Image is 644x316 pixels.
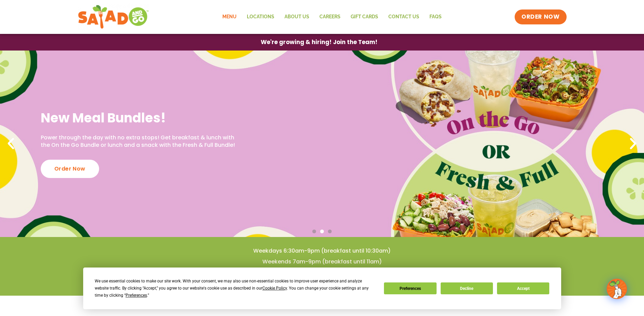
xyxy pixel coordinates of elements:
[41,160,99,178] div: Order Now
[279,9,314,25] a: About Us
[217,9,242,25] a: Menu
[126,293,147,298] span: Preferences
[320,230,324,233] span: Go to slide 2
[262,286,287,291] span: Cookie Policy
[261,39,378,45] span: We're growing & hiring! Join the Team!
[242,9,279,25] a: Locations
[3,136,18,151] div: Previous slide
[14,258,630,265] h4: Weekends 7am-9pm (breakfast until 11am)
[515,9,566,24] a: ORDER NOW
[41,110,240,126] h2: New Meal Bundles!
[497,282,549,294] button: Accept
[95,278,376,299] div: We use essential cookies to make our site work. With your consent, we may also use non-essential ...
[78,3,149,31] img: new-SAG-logo-768×292
[346,9,383,25] a: GIFT CARDS
[383,9,424,25] a: Contact Us
[251,34,388,50] a: We're growing & hiring! Join the Team!
[328,230,332,233] span: Go to slide 3
[41,134,240,149] p: Power through the day with no extra stops! Get breakfast & lunch with the On the Go Bundle or lun...
[626,136,641,151] div: Next slide
[424,9,447,25] a: FAQs
[384,282,436,294] button: Preferences
[441,282,493,294] button: Decline
[217,9,447,25] nav: Menu
[521,13,559,21] span: ORDER NOW
[312,230,316,233] span: Go to slide 1
[607,279,626,298] img: wpChatIcon
[14,247,630,255] h4: Weekdays 6:30am-9pm (breakfast until 10:30am)
[83,268,561,309] div: Cookie Consent Prompt
[314,9,346,25] a: Careers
